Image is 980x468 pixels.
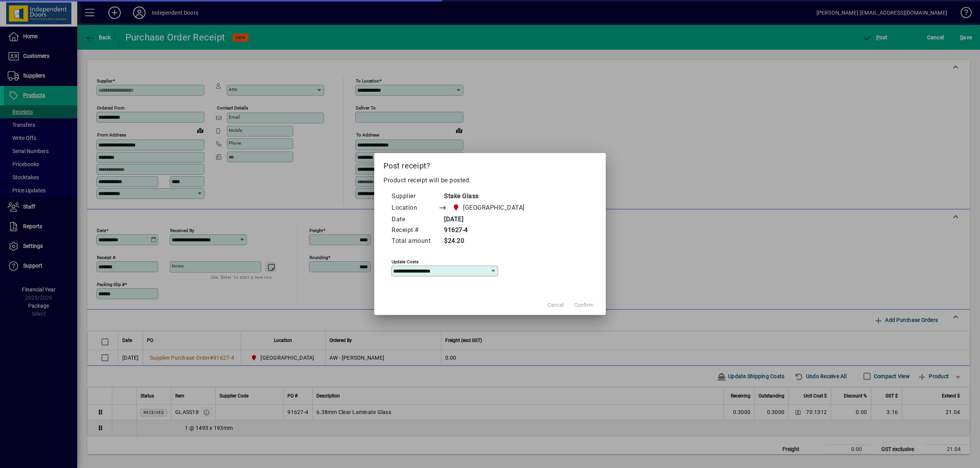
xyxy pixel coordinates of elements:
span: [GEOGRAPHIC_DATA] [463,203,525,212]
td: Location [391,202,438,214]
p: Product receipt will be posted. [384,176,596,185]
td: Receipt # [391,225,438,236]
mat-label: Update costs [392,259,419,264]
td: 91627-4 [438,225,539,236]
td: [DATE] [438,214,539,225]
span: Christchurch [450,202,528,213]
td: Total amount [391,236,438,247]
td: $24.20 [438,236,539,247]
td: Stake Glass [438,191,539,202]
h2: Post receipt? [374,153,606,175]
td: Supplier [391,191,438,202]
td: Date [391,214,438,225]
